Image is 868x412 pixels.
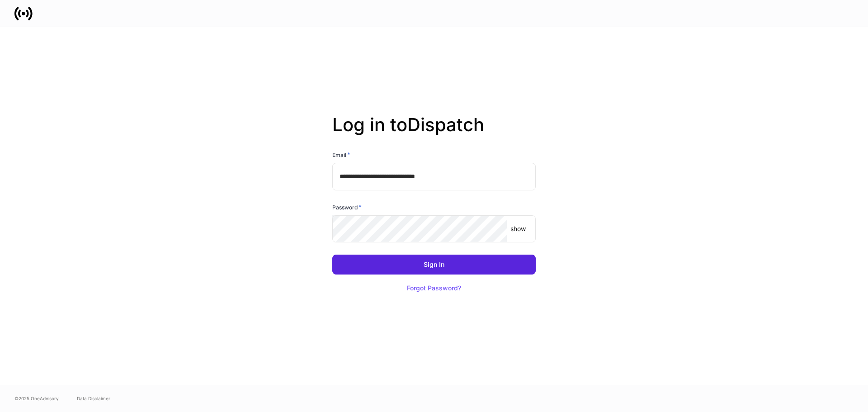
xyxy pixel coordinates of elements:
a: Data Disclaimer [77,395,110,402]
button: Forgot Password? [396,278,472,298]
span: © 2025 OneAdvisory [14,395,59,402]
div: Sign In [424,261,444,268]
h6: Email [332,150,350,159]
keeper-lock: Open Keeper Popup [518,171,528,182]
div: Forgot Password? [407,285,461,291]
h6: Password [332,203,362,212]
button: Sign In [332,255,536,275]
p: show [510,224,526,233]
h2: Log in to Dispatch [332,114,536,150]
